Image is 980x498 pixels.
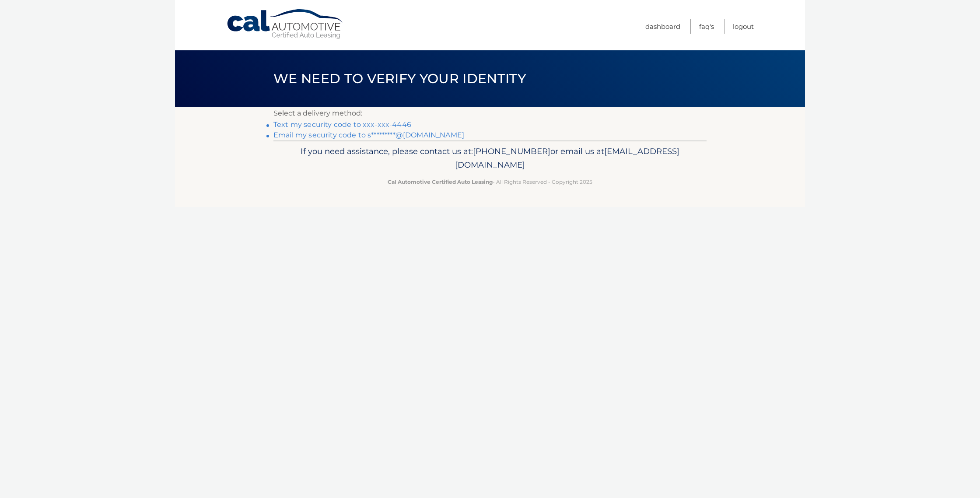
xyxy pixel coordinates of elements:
[273,120,411,129] a: Text my security code to xxx-xxx-4446
[273,70,526,87] span: We need to verify your identity
[279,177,701,186] p: - All Rights Reserved - Copyright 2025
[226,9,344,40] a: Cal Automotive
[279,144,701,172] p: If you need assistance, please contact us at: or email us at
[733,19,754,34] a: Logout
[645,19,680,34] a: Dashboard
[699,19,714,34] a: FAQ's
[273,131,464,139] a: Email my security code to s*********@[DOMAIN_NAME]
[473,146,550,156] span: [PHONE_NUMBER]
[388,179,493,185] strong: Cal Automotive Certified Auto Leasing
[273,107,707,119] p: Select a delivery method:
